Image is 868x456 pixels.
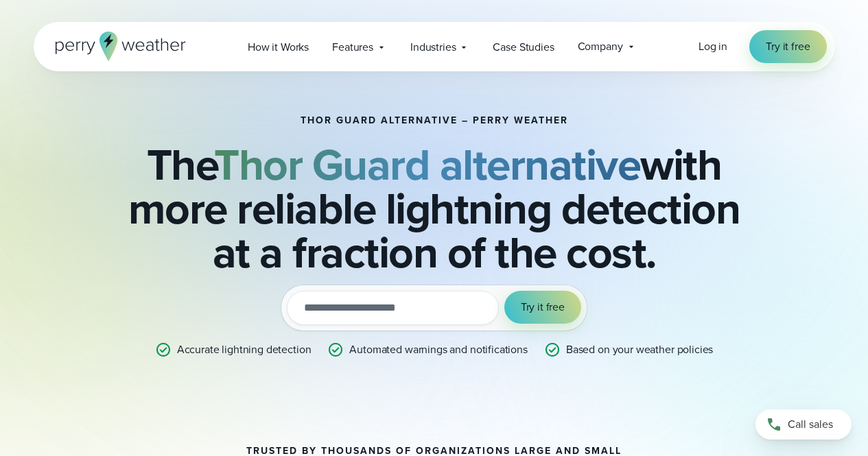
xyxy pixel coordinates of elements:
[493,39,554,56] span: Case Studies
[248,39,309,56] span: How it Works
[410,39,456,56] span: Industries
[332,39,373,56] span: Features
[578,38,623,55] span: Company
[566,341,713,358] p: Based on your weather policies
[481,33,565,61] a: Case Studies
[766,38,810,55] span: Try it free
[699,38,727,54] span: Log in
[755,409,852,440] a: Call sales
[349,341,528,358] p: Automated warnings and notifications
[788,416,833,433] span: Call sales
[177,341,312,358] p: Accurate lightning detection
[236,33,320,61] a: How it Works
[699,38,727,55] a: Log in
[749,30,826,63] a: Try it free
[301,115,568,126] h1: THOR GUARD ALTERNATIVE – Perry Weather
[214,132,640,197] strong: Thor Guard alternative
[504,291,581,324] button: Try it free
[102,143,766,274] h2: The with more reliable lightning detection at a fraction of the cost.
[521,299,565,315] span: Try it free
